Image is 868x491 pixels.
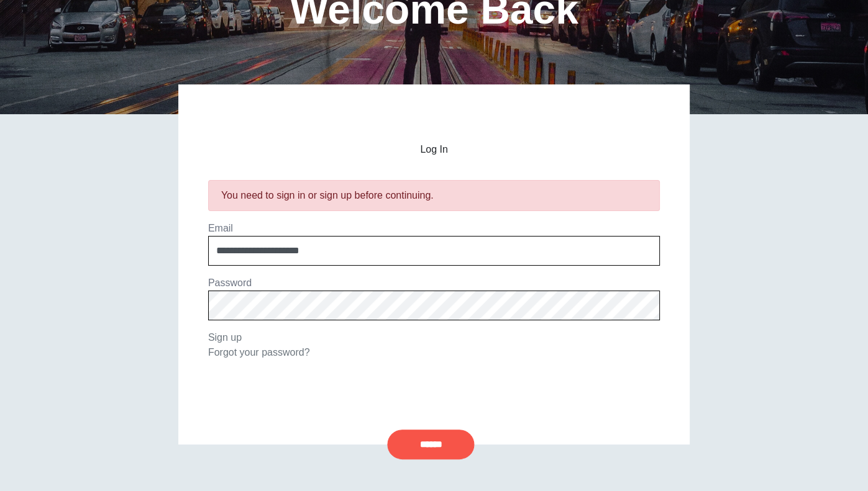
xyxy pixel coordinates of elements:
a: Forgot your password? [208,347,310,358]
label: Email [208,223,233,233]
label: Password [208,277,252,288]
h2: Log In [208,144,660,155]
a: Sign up [208,332,242,343]
div: You need to sign in or sign up before continuing. [221,188,647,203]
